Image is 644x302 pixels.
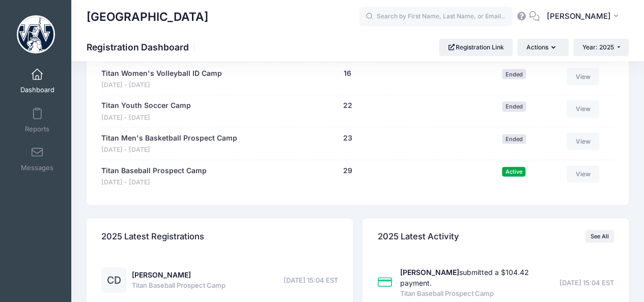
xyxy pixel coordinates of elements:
button: Year: 2025 [573,39,629,56]
h1: [GEOGRAPHIC_DATA] [87,5,208,29]
a: CD [101,277,127,285]
span: Reports [25,125,49,133]
h1: Registration Dashboard [87,42,198,52]
a: View [567,68,599,86]
button: 29 [343,166,352,176]
a: Messages [13,141,62,177]
a: Dashboard [13,63,62,99]
button: 22 [343,100,352,111]
span: [DATE] 15:04 EST [559,278,614,288]
img: Westminster College [17,15,55,53]
input: Search by First Name, Last Name, or Email... [359,7,512,27]
span: Active [502,167,525,177]
span: Ended [502,102,526,112]
span: Dashboard [20,86,54,95]
a: [PERSON_NAME]submitted a $104.42 payment. [400,268,529,287]
button: [PERSON_NAME] [540,5,629,29]
a: Titan Women's Volleyball ID Camp [101,68,222,79]
button: 16 [344,68,351,79]
a: View [567,100,599,118]
div: CD [101,267,127,293]
a: View [567,166,599,183]
button: Actions [517,39,568,56]
span: [DATE] - [DATE] [101,178,207,187]
span: Messages [21,164,53,173]
span: [DATE] - [DATE] [101,113,191,123]
h4: 2025 Latest Activity [378,222,459,251]
h4: 2025 Latest Registrations [101,222,204,251]
a: Titan Baseball Prospect Camp [101,166,207,176]
span: Ended [502,134,526,144]
a: Reports [13,102,62,138]
a: [PERSON_NAME] [132,270,191,279]
a: Titan Men's Basketball Prospect Camp [101,133,237,144]
a: Registration Link [439,39,513,56]
span: [PERSON_NAME] [546,11,610,22]
strong: [PERSON_NAME] [400,268,459,277]
span: Titan Baseball Prospect Camp [132,281,226,291]
span: Titan Baseball Prospect Camp [400,289,556,299]
span: Ended [502,69,526,79]
span: [DATE] - [DATE] [101,145,237,155]
a: Titan Youth Soccer Camp [101,100,191,111]
span: [DATE] - [DATE] [101,80,222,90]
a: View [567,133,599,150]
button: 23 [343,133,352,144]
span: Year: 2025 [582,43,614,51]
a: See All [585,230,614,242]
span: [DATE] 15:04 EST [284,276,338,286]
